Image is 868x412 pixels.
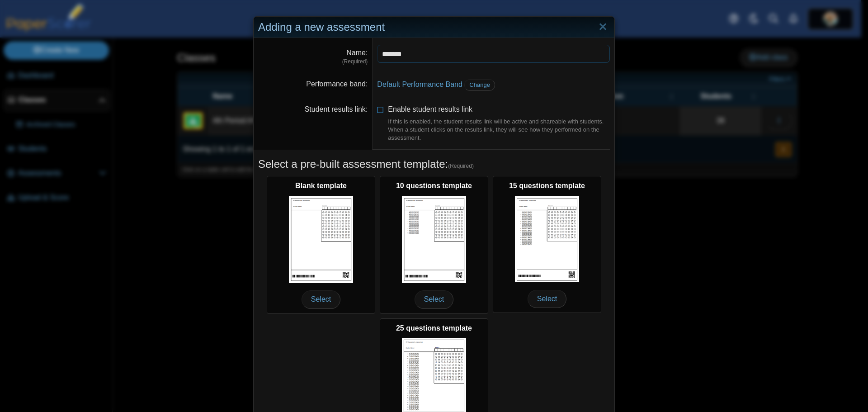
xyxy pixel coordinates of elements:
[464,79,495,91] a: Change
[448,162,474,170] span: (Required)
[469,81,490,88] span: Change
[509,182,585,189] b: 15 questions template
[377,81,462,88] a: Default Performance Band
[254,17,614,38] div: Adding a new assessment
[289,196,353,283] img: scan_sheet_blank.png
[415,290,453,308] span: Select
[515,196,579,283] img: scan_sheet_15_questions.png
[302,290,340,308] span: Select
[528,290,566,308] span: Select
[402,196,466,283] img: scan_sheet_10_questions.png
[396,324,472,332] b: 25 questions template
[596,19,610,35] a: Close
[295,182,347,189] b: Blank template
[258,156,610,172] h5: Select a pre-built assessment template:
[346,49,368,57] label: Name
[306,80,368,88] label: Performance band
[388,105,610,142] span: Enable student results link
[388,118,610,142] div: If this is enabled, the student results link will be active and shareable with students. When a s...
[305,105,368,113] label: Student results link
[258,58,368,66] dfn: (Required)
[396,182,472,189] b: 10 questions template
